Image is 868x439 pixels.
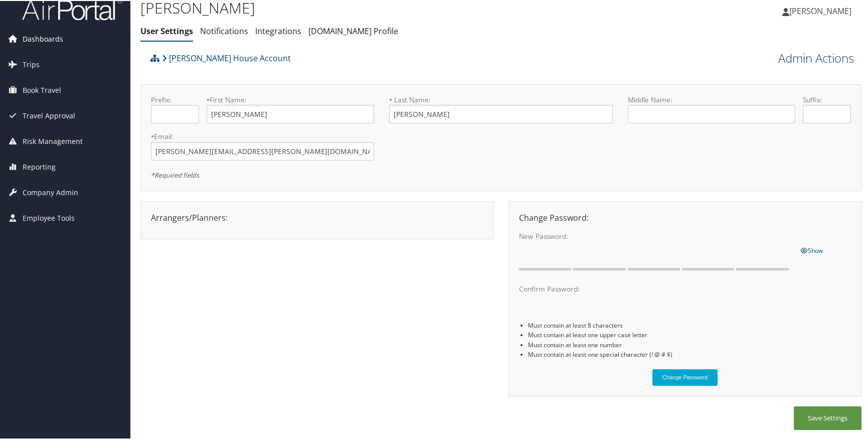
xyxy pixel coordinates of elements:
div: Change Password: [511,211,858,223]
label: First Name: [207,94,374,104]
span: Trips [23,51,40,76]
a: Notifications [200,25,248,36]
em: Required fields [151,170,199,179]
label: Suffix: [803,94,851,104]
span: Risk Management [23,128,83,153]
span: Company Admin [23,179,78,204]
label: New Password: [519,230,793,240]
span: Book Travel [23,77,61,102]
label: Last Name: [389,94,612,104]
li: Must contain at least 8 characters [528,320,851,329]
li: Must contain at least one upper case letter [528,329,851,339]
span: Reporting [23,154,56,179]
div: Arrangers/Planners: [143,211,490,223]
a: User Settings [140,25,193,36]
span: Dashboards [23,26,63,51]
label: Middle Name: [628,94,795,104]
span: Employee Tools [23,205,75,230]
a: [PERSON_NAME] House Account [162,47,291,67]
span: Show [801,245,823,254]
li: Must contain at least one special character (! @ # $) [528,349,851,358]
li: Must contain at least one number [528,339,851,349]
button: Save Settings [794,405,861,429]
button: Change Password [652,368,718,385]
a: [DOMAIN_NAME] Profile [308,25,398,36]
label: Email: [151,130,374,140]
span: Travel Approval [23,102,75,127]
a: Admin Actions [778,49,854,66]
label: Confirm Password: [519,283,793,293]
a: Integrations [255,25,301,36]
span: [PERSON_NAME] [789,5,851,16]
label: Prefix: [151,94,199,104]
a: Show [801,243,823,254]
